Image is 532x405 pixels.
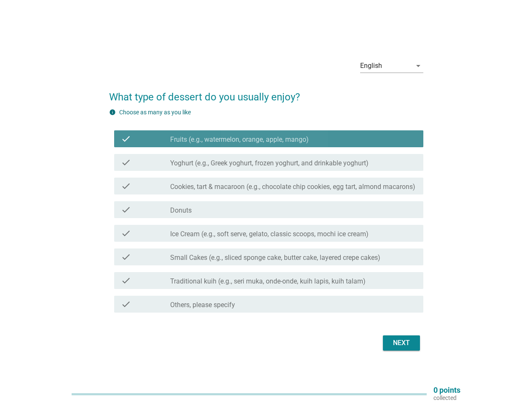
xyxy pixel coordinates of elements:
label: Choose as many as you like [119,109,191,116]
i: check [121,275,131,286]
label: Yoghurt (e.g., Greek yoghurt, frozen yoghurt, and drinkable yoghurt) [170,159,369,167]
i: check [121,252,131,262]
i: check [121,134,131,144]
label: Small Cakes (e.g., sliced sponge cake, butter cake, layered crepe cakes) [170,254,380,262]
i: check [121,157,131,167]
i: info [109,109,116,116]
label: Others, please specify [170,301,235,309]
label: Traditional kuih (e.g., seri muka, onde-onde, kuih lapis, kuih talam) [170,277,366,286]
i: check [121,205,131,215]
label: Donuts [170,206,192,215]
label: Ice Cream (e.g., soft serve, gelato, classic scoops, mochi ice cream) [170,230,369,238]
i: check [121,299,131,309]
p: collected [433,394,460,402]
i: arrow_drop_down [413,61,423,71]
p: 0 points [433,386,460,394]
label: Fruits (e.g., watermelon, orange, apple, mango) [170,135,309,144]
i: check [121,181,131,191]
div: Next [390,338,413,348]
h2: What type of dessert do you usually enjoy? [109,81,423,105]
button: Next [383,335,420,351]
i: check [121,228,131,238]
div: English [360,62,382,70]
label: Cookies, tart & macaroon (e.g., chocolate chip cookies, egg tart, almond macarons) [170,183,415,191]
